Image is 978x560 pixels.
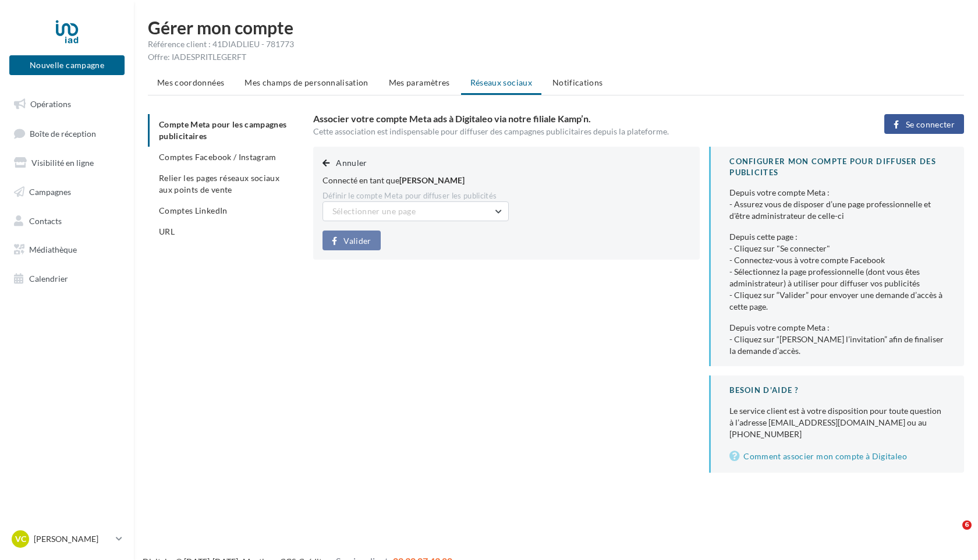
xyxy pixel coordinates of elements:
[148,51,964,63] div: Offre: IADESPRITLEGERFT
[148,19,964,36] h1: Gérer mon compte
[729,187,945,222] div: Depuis votre compte Meta : - Assurez vous de disposer d’une page professionnelle et d'être admini...
[7,121,127,146] a: Boîte de réception
[552,77,603,87] span: Notifications
[9,55,125,75] button: Nouvelle campagne
[729,385,945,396] div: BESOIN D'AIDE ?
[7,180,127,204] a: Campagnes
[31,158,94,168] span: Visibilité en ligne
[15,533,26,545] span: VC
[245,77,368,87] span: Mes champs de personnalisation
[34,533,111,545] p: [PERSON_NAME]
[906,120,955,129] span: Se connecter
[729,156,945,178] div: CONFIGURER MON COMPTE POUR DIFFUSER DES PUBLICITES
[159,205,228,215] span: Comptes LinkedIn
[323,156,372,170] button: Annuler
[29,244,77,254] span: Médiathèque
[938,520,966,548] iframe: Intercom live chat
[159,173,279,194] span: Relier les pages réseaux sociaux aux points de vente
[323,201,509,221] button: Sélectionner une page
[7,267,127,291] a: Calendrier
[7,92,127,116] a: Opérations
[7,238,127,262] a: Médiathèque
[729,405,945,440] div: Le service client est à votre disposition pour toute question à l’adresse [EMAIL_ADDRESS][DOMAIN_...
[159,152,277,162] span: Comptes Facebook / Instagram
[323,175,691,186] div: Connecté en tant que
[7,151,127,175] a: Visibilité en ligne
[30,99,71,109] span: Opérations
[729,231,945,313] div: Depuis cette page : - Cliquez sur "Se connecter" - Connectez-vous à votre compte Facebook - Sélec...
[148,38,964,50] div: Référence client : 41DIADLIEU - 781773
[323,191,691,201] div: Définir le compte Meta pour diffuser les publicités
[729,449,945,463] a: Comment associer mon compte à Digitaleo
[323,231,381,250] button: Valider
[313,126,832,137] div: Cette association est indispensable pour diffuser des campagnes publicitaires depuis la plateforme.
[29,274,68,283] span: Calendrier
[962,520,972,530] span: 6
[30,128,96,138] span: Boîte de réception
[729,322,945,357] div: Depuis votre compte Meta : - Cliquez sur “[PERSON_NAME] l’invitation” afin de finaliser la demand...
[399,175,465,185] span: [PERSON_NAME]
[332,206,416,216] span: Sélectionner une page
[884,114,964,134] button: Se connecter
[159,226,175,236] span: URL
[7,209,127,233] a: Contacts
[29,187,71,197] span: Campagnes
[343,236,371,246] span: Valider
[9,528,125,550] a: VC [PERSON_NAME]
[157,77,224,87] span: Mes coordonnées
[313,114,832,123] h3: Associer votre compte Meta ads à Digitaleo via notre filiale Kamp’n.
[336,158,367,168] span: Annuler
[389,77,450,87] span: Mes paramètres
[29,215,62,225] span: Contacts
